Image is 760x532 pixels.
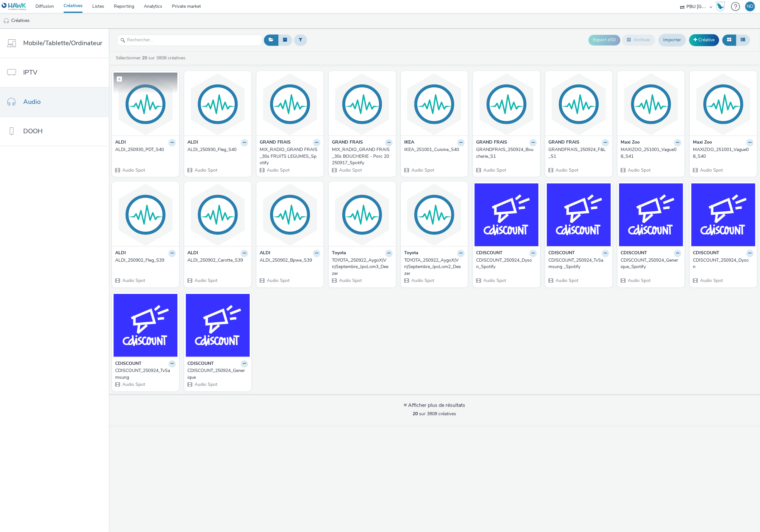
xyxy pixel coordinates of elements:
[194,381,217,387] span: Audio Spot
[117,35,262,46] input: Rechercher...
[404,402,465,409] div: Afficher plus de résultats
[115,257,176,264] a: ALDI_250902_Fleg_S39
[2,3,26,11] img: undefined Logo
[621,257,681,270] a: CDISCOUNT_250924_Generique_Spotify
[23,68,37,77] span: IPTV
[338,167,362,173] span: Audio Spot
[330,73,394,136] img: MIX_RADIO_GRAND FRAIS_30s BOUCHERIE - Porc 20250917_Spotify visual
[115,257,173,264] div: ALDI_250902_Fleg_S39
[403,183,466,246] img: TOYOTA_250922_AygoX(Vn)Septembre_JpoLom2_Deezer visual
[114,183,177,246] img: ALDI_250902_Fleg_S39 visual
[260,250,270,257] strong: ALDI
[332,139,363,146] strong: GRAND FRAIS
[693,257,754,270] a: CDISCOUNT_250924_Dyson
[115,367,176,381] a: CDISCOUNT_250924_TvSamsung
[186,294,250,357] img: CDISCOUNT_250924_Generique visual
[266,277,290,284] span: Audio Spot
[691,73,755,136] img: MAXIZOO_251001_Vague08_S40 visual
[622,35,655,45] button: Archiver
[555,277,578,284] span: Audio Spot
[548,257,609,270] a: CDISCOUNT_250924_TvSamsung _Spotify
[115,146,176,153] a: ALDI_250930_PDT_S40
[621,257,679,270] div: CDISCOUNT_250924_Generique_Spotify
[483,277,506,284] span: Audio Spot
[621,250,647,257] strong: CDISCOUNT
[187,250,198,257] strong: ALDI
[404,257,462,277] div: TOYOTA_250922_AygoX(Vn)Septembre_JpoLom2_Deezer
[194,277,217,284] span: Audio Spot
[23,97,41,106] span: Audio
[186,73,250,136] img: ALDI_250930_Fleg_S40 visual
[266,167,290,173] span: Audio Spot
[330,183,394,246] img: TOYOTA_250922_AygoX(Vn)Septembre_JpoLom3_Deezer visual
[627,277,651,284] span: Audio Spot
[332,146,393,166] a: MIX_RADIO_GRAND FRAIS_30s BOUCHERIE - Porc 20250917_Spotify
[555,167,578,173] span: Audio Spot
[338,277,362,284] span: Audio Spot
[404,257,465,277] a: TOYOTA_250922_AygoX(Vn)Septembre_JpoLom2_Deezer
[3,18,10,24] img: audio
[619,183,683,246] img: CDISCOUNT_250924_Generique_Spotify visual
[588,35,620,45] button: Export d'ID
[411,277,434,284] span: Audio Spot
[404,250,418,257] strong: Toyota
[413,411,418,417] strong: 20
[115,55,188,61] a: Sélectionner sur 3808 créatives
[715,1,725,12] img: Hawk Academy
[404,146,462,153] div: IKEA_251001_Cuisine_S40
[258,183,322,246] img: ALDI_250902_Bpwe_S39 visual
[260,146,318,166] div: MIX_RADIO_GRAND FRAIS_30s FRUITS LEGUMES_Spotify
[122,381,145,387] span: Audio Spot
[715,1,728,12] a: Hawk Academy
[693,146,751,160] div: MAXIZOO_251001_Vague08_S40
[114,73,177,136] img: ALDI_250930_PDT_S40 visual
[411,167,434,173] span: Audio Spot
[115,139,126,146] strong: ALDI
[658,34,686,46] a: Importer
[689,34,719,46] a: Créative
[693,139,712,146] strong: Maxi Zoo
[260,257,318,264] div: ALDI_250902_Bpwe_S39
[258,73,322,136] img: MIX_RADIO_GRAND FRAIS_30s FRUITS LEGUMES_Spotify visual
[403,73,466,136] img: IKEA_251001_Cuisine_S40 visual
[747,2,753,11] div: ND
[142,55,147,61] strong: 20
[187,139,198,146] strong: ALDI
[691,183,755,246] img: CDISCOUNT_250924_Dyson visual
[115,146,173,153] div: ALDI_250930_PDT_S40
[476,257,534,270] div: CDISCOUNT_250924_Dyson_Spotify
[693,146,754,160] a: MAXIZOO_251001_Vague08_S40
[693,257,751,270] div: CDISCOUNT_250924_Dyson
[332,257,393,277] a: TOYOTA_250922_AygoX(Vn)Septembre_JpoLom3_Deezer
[621,146,681,160] a: MAXIZOO_251001_Vague08_S41
[260,257,320,264] a: ALDI_250902_Bpwe_S39
[619,73,683,136] img: MAXIZOO_251001_Vague08_S41 visual
[548,257,606,270] div: CDISCOUNT_250924_TvSamsung _Spotify
[187,146,248,153] a: ALDI_250930_Fleg_S40
[547,73,611,136] img: GRANDFRAIS_250924_F&L_S1 visual
[476,146,534,160] div: GRANDFRAIS_250924_Boucherie_S1
[548,146,609,160] a: GRANDFRAIS_250924_F&L_S1
[23,126,43,136] span: DOOH
[483,167,506,173] span: Audio Spot
[332,257,390,277] div: TOYOTA_250922_AygoX(Vn)Septembre_JpoLom3_Deezer
[548,250,575,257] strong: CDISCOUNT
[122,167,145,173] span: Audio Spot
[699,167,723,173] span: Audio Spot
[621,139,640,146] strong: Maxi Zoo
[476,257,537,270] a: CDISCOUNT_250924_Dyson_Spotify
[23,38,102,48] span: Mobile/Tablette/Ordinateur
[114,294,177,357] img: CDISCOUNT_250924_TvSamsung visual
[187,367,245,381] div: CDISCOUNT_250924_Generique
[115,367,173,381] div: CDISCOUNT_250924_TvSamsung
[404,146,465,153] a: IKEA_251001_Cuisine_S40
[736,35,750,45] button: Liste
[475,73,538,136] img: GRANDFRAIS_250924_Boucherie_S1 visual
[187,257,245,264] div: ALDI_250902_Carotte_S39
[115,250,126,257] strong: ALDI
[722,35,736,45] button: Grille
[693,250,719,257] strong: CDISCOUNT
[122,277,145,284] span: Audio Spot
[187,367,248,381] a: CDISCOUNT_250924_Generique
